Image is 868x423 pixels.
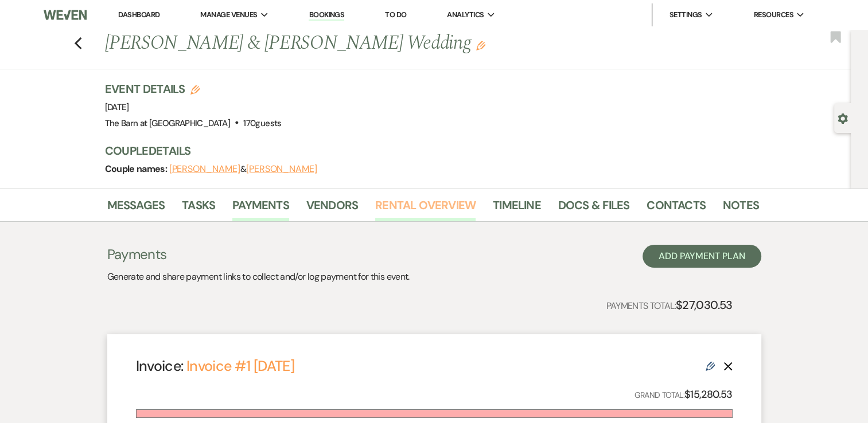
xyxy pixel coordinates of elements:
span: Resources [753,9,793,21]
span: 170 guests [243,117,281,129]
h3: Couple Details [105,143,748,159]
a: Docs & Files [558,196,629,221]
a: Notes [723,196,759,221]
a: Payments [232,196,289,221]
button: Open lead details [838,112,848,123]
h1: [PERSON_NAME] & [PERSON_NAME] Wedding [105,30,619,57]
h4: Invoice: [136,356,294,376]
a: Messages [107,196,165,221]
span: Manage Venues [200,9,257,21]
h3: Event Details [105,81,282,97]
a: Bookings [309,10,344,21]
a: Tasks [182,196,215,221]
span: [DATE] [105,101,129,113]
h3: Payments [107,245,410,264]
a: Rental Overview [375,196,476,221]
p: Grand Total: [635,386,733,403]
button: Add Payment Plan [643,245,761,268]
a: Invoice #1 [DATE] [186,357,294,375]
p: Generate and share payment links to collect and/or log payment for this event. [107,269,410,284]
strong: $15,280.53 [684,387,733,401]
a: Dashboard [118,10,159,19]
p: Payments Total: [606,296,732,314]
button: [PERSON_NAME] [246,164,317,174]
a: Contacts [647,196,706,221]
strong: $27,030.53 [676,297,733,312]
span: The Barn at [GEOGRAPHIC_DATA] [105,117,230,129]
span: Settings [670,9,702,21]
button: Edit [476,40,485,50]
a: To Do [385,10,406,19]
a: Timeline [493,196,541,221]
span: & [169,163,317,175]
span: Couple names: [105,163,169,175]
button: [PERSON_NAME] [169,164,240,174]
span: Analytics [447,9,484,21]
img: Weven Logo [44,3,87,27]
a: Vendors [306,196,358,221]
